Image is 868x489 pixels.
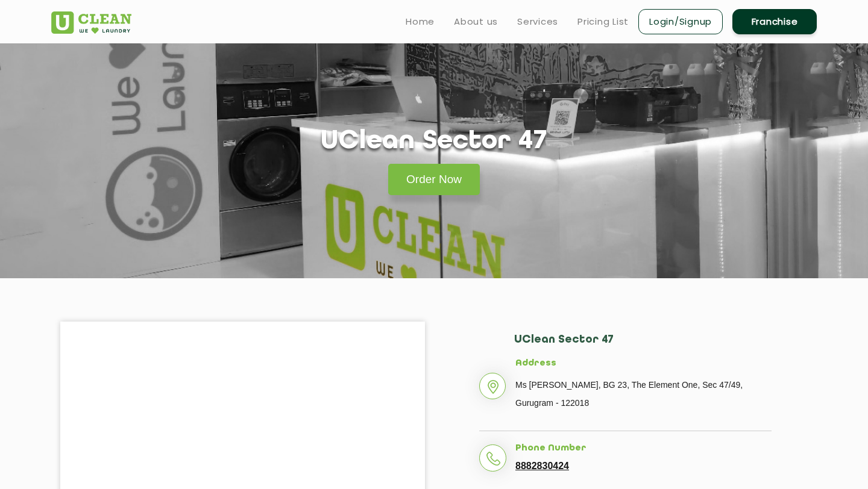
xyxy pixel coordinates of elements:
[515,358,772,369] h5: Address
[321,126,547,157] h1: UClean Sector 47
[514,334,772,358] h2: UClean Sector 47
[732,9,817,34] a: Franchise
[406,14,435,29] a: Home
[577,14,629,29] a: Pricing List
[51,11,131,34] img: UClean Laundry and Dry Cleaning
[454,14,498,29] a: About us
[388,164,480,195] a: Order Now
[515,461,569,472] a: 8882830424
[638,9,723,34] a: Login/Signup
[515,376,772,412] p: Ms [PERSON_NAME], BG 23, The Element One, Sec 47/49, Gurugram - 122018
[517,14,558,29] a: Services
[515,443,772,454] h5: Phone Number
